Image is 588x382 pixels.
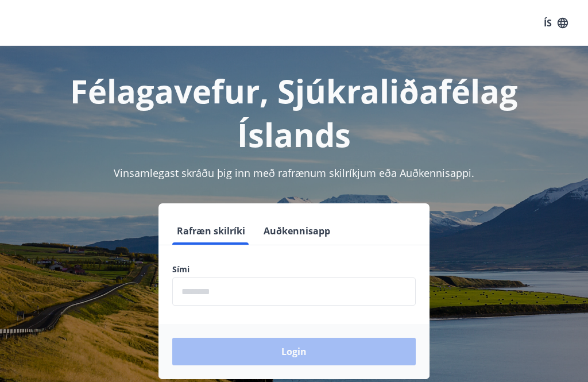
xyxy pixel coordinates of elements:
[172,264,416,275] label: Sími
[537,13,574,33] button: ÍS
[259,217,335,245] button: Auðkennisapp
[172,217,250,245] button: Rafræn skilríki
[114,166,474,180] span: Vinsamlegast skráðu þig inn með rafrænum skilríkjum eða Auðkennisappi.
[14,69,574,156] h1: Félagavefur, Sjúkraliðafélag Íslands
